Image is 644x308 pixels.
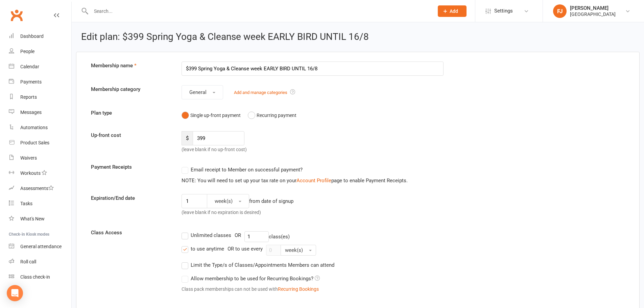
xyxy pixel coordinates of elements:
button: week(s) [281,245,316,256]
div: to use anytime [191,245,224,252]
div: General attendance [20,244,62,249]
a: What's New [9,211,71,227]
button: week(s) [207,194,249,208]
div: OR [235,231,241,239]
a: Automations [9,120,71,135]
div: Roll call [20,259,36,264]
a: Add and manage categories [234,90,287,95]
div: Assessments [20,186,54,191]
label: Membership category [86,85,176,93]
div: Unlimited classes [191,231,231,238]
a: Dashboard [9,29,71,44]
label: Plan type [86,109,176,117]
span: (leave blank if no expiration is desired) [182,210,261,215]
div: Reports [20,94,37,100]
div: class(es) [244,231,290,242]
button: Add [438,5,467,17]
div: People [20,49,34,54]
a: Tasks [9,196,71,211]
span: Settings [494,3,513,19]
h2: Edit plan: $399 Spring Yoga & Cleanse week EARLY BIRD UNTIL 16/8 [81,32,635,42]
div: What's New [20,216,45,221]
div: Tasks [20,201,32,206]
input: Enter membership name [182,62,444,76]
a: Messages [9,105,71,120]
span: (leave blank if no up-front cost) [182,147,247,152]
div: Workouts [20,170,41,176]
div: OR to use every [228,245,263,253]
label: Limit the Type/s of Classes/Appointments Members can attend [182,261,334,269]
label: Expiration/End date [86,194,176,202]
label: Up-front cost [86,131,176,139]
a: Account Profile [296,177,331,184]
span: week(s) [215,198,233,204]
a: Roll call [9,254,71,269]
input: Search... [89,6,429,16]
label: Membership name [86,62,176,70]
span: $ [182,131,193,145]
a: Payments [9,74,71,90]
div: from date of signup [249,197,293,205]
label: Class Access [86,229,176,237]
label: Email receipt to Member on successful payment? [182,166,303,174]
a: Waivers [9,150,71,166]
a: General attendance kiosk mode [9,239,71,254]
a: Reports [9,90,71,105]
button: Recurring payment [248,109,296,122]
a: Class kiosk mode [9,269,71,285]
label: Allow membership to be used for Recurring Bookings? [182,275,320,283]
a: Calendar [9,59,71,74]
button: Recurring Bookings [278,285,319,293]
button: General [182,85,223,99]
div: Product Sales [20,140,49,145]
div: Class pack memberships can not be used with [182,285,625,293]
div: [GEOGRAPHIC_DATA] [570,11,616,17]
a: Product Sales [9,135,71,150]
div: Dashboard [20,33,44,39]
span: week(s) [285,247,303,253]
div: Waivers [20,155,37,161]
span: Add [450,8,458,14]
a: People [9,44,71,59]
a: Clubworx [8,7,25,24]
div: FJ [553,4,567,18]
button: Single up-front payment [182,109,241,122]
div: [PERSON_NAME] [570,5,616,11]
div: NOTE: You will need to set up your tax rate on your page to enable Payment Receipts. [182,176,444,185]
div: Messages [20,110,42,115]
label: Payment Receipts [86,163,176,171]
span: General [189,89,207,95]
div: Payments [20,79,42,85]
a: Workouts [9,166,71,181]
div: Open Intercom Messenger [7,285,23,301]
a: Assessments [9,181,71,196]
div: Calendar [20,64,39,69]
div: Automations [20,125,48,130]
div: Class check-in [20,274,50,280]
